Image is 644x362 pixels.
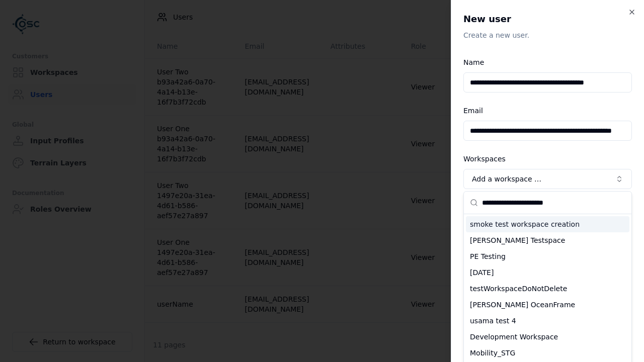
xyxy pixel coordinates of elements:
div: Development Workspace [466,329,629,345]
div: Mobility_STG [466,345,629,361]
div: [PERSON_NAME] Testspace [466,232,629,248]
div: testWorkspaceDoNotDelete [466,281,629,297]
div: usama test 4 [466,313,629,329]
div: PE Testing [466,248,629,264]
div: smoke test workspace creation [466,216,629,232]
div: [PERSON_NAME] OceanFrame [466,297,629,313]
div: [DATE] [466,264,629,281]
